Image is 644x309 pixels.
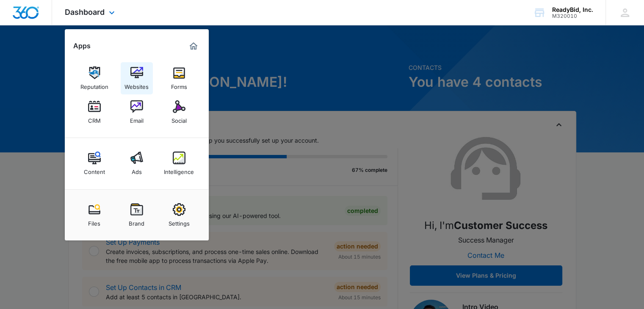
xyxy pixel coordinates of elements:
[121,62,153,94] a: Websites
[130,113,144,124] div: Email
[163,199,195,231] a: Settings
[88,113,101,124] div: CRM
[124,79,149,90] div: Websites
[163,96,195,128] a: Social
[84,164,105,175] div: Content
[121,96,153,128] a: Email
[121,147,153,179] a: Ads
[78,96,111,128] a: CRM
[164,164,194,175] div: Intelligence
[78,147,111,179] a: Content
[78,199,111,231] a: Files
[73,42,91,50] h2: Apps
[552,13,593,19] div: account id
[187,39,200,53] a: Marketing 360® Dashboard
[552,6,593,13] div: account name
[132,164,142,175] div: Ads
[163,62,195,94] a: Forms
[171,113,187,124] div: Social
[129,216,144,227] div: Brand
[163,147,195,179] a: Intelligence
[171,79,187,90] div: Forms
[78,62,111,94] a: Reputation
[65,8,105,17] span: Dashboard
[121,199,153,231] a: Brand
[169,216,190,227] div: Settings
[80,79,108,90] div: Reputation
[88,216,100,227] div: Files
